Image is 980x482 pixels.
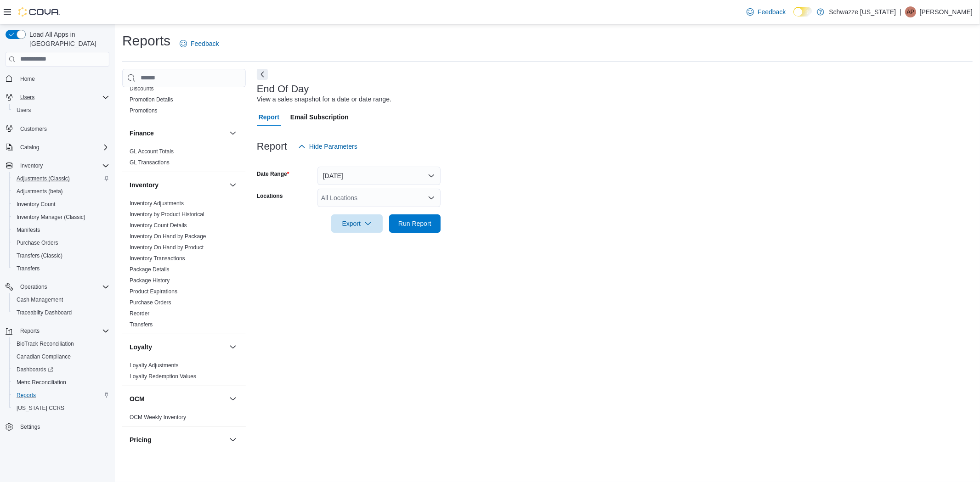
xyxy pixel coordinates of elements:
span: Load All Apps in [GEOGRAPHIC_DATA] [26,30,109,48]
button: Metrc Reconciliation [9,376,113,389]
button: Users [2,91,113,104]
a: Product Expirations [130,288,177,295]
span: Export [337,214,377,233]
span: Promotions [130,107,158,114]
button: Transfers (Classic) [9,249,113,262]
span: Users [13,105,109,116]
p: Schwazze [US_STATE] [829,6,896,17]
span: Home [17,73,109,84]
button: Operations [2,280,113,293]
span: Reports [13,390,109,401]
span: Package Details [130,266,170,273]
a: Canadian Compliance [13,351,74,362]
span: Cash Management [13,294,109,305]
h3: Finance [130,129,154,138]
span: Inventory Manager (Classic) [17,213,85,221]
img: Cova [18,7,60,17]
a: Inventory Count Details [130,222,187,229]
h3: Pricing [130,435,151,444]
span: Reports [17,392,36,399]
span: AP [907,6,914,17]
span: Traceabilty Dashboard [13,307,109,318]
span: Inventory On Hand by Product [130,244,204,251]
h1: Reports [122,32,170,50]
span: BioTrack Reconciliation [13,338,109,349]
span: Reorder [130,310,149,317]
a: Reorder [130,310,149,317]
span: BioTrack Reconciliation [17,340,74,347]
span: Metrc Reconciliation [17,379,66,386]
button: [DATE] [317,167,441,185]
button: Home [2,72,113,85]
h3: Loyalty [130,342,152,352]
a: GL Transactions [130,159,170,166]
a: Inventory On Hand by Product [130,244,204,251]
span: Users [17,92,109,103]
a: Promotion Details [130,96,173,103]
span: Transfers [17,265,40,272]
button: Pricing [227,434,238,445]
span: OCM Weekly Inventory [130,414,186,421]
button: Catalog [17,142,43,153]
span: Inventory Manager (Classic) [13,212,109,223]
span: Operations [17,281,109,292]
a: Inventory Count [13,199,59,210]
label: Locations [257,192,283,200]
span: Product Expirations [130,288,177,295]
div: Discounts & Promotions [122,83,246,120]
a: Discounts [130,85,154,92]
span: Promotion Details [130,96,173,103]
button: Reports [9,389,113,402]
span: Customers [20,125,47,133]
span: Inventory by Product Historical [130,211,204,218]
span: Metrc Reconciliation [13,377,109,388]
p: [PERSON_NAME] [920,6,973,17]
a: GL Account Totals [130,148,174,155]
a: [US_STATE] CCRS [13,403,68,414]
span: Settings [20,423,40,431]
span: Report [259,108,279,126]
button: Inventory [227,179,238,191]
span: Inventory Transactions [130,255,185,262]
a: Home [17,73,39,84]
a: Purchase Orders [130,299,171,306]
span: Inventory Count [17,201,56,208]
a: OCM Weekly Inventory [130,414,186,420]
button: Catalog [2,141,113,154]
a: Traceabilty Dashboard [13,307,75,318]
button: BioTrack Reconciliation [9,337,113,350]
span: Adjustments (Classic) [13,173,109,184]
button: Pricing [130,435,226,444]
span: Transfers [13,263,109,274]
span: Feedback [758,7,786,17]
button: Cash Management [9,293,113,306]
button: OCM [130,394,226,404]
div: Finance [122,146,246,172]
a: Feedback [176,34,222,53]
a: Transfers [13,263,43,274]
span: Adjustments (beta) [17,188,63,195]
span: Canadian Compliance [13,351,109,362]
a: Transfers (Classic) [13,250,66,261]
span: Operations [20,283,47,291]
span: Settings [17,421,109,432]
span: GL Transactions [130,159,170,166]
span: Run Report [398,219,431,228]
span: Inventory [20,162,43,169]
a: Loyalty Adjustments [130,362,179,369]
div: Amber Palubeskie [905,6,916,17]
span: Reports [20,327,40,335]
a: Customers [17,123,51,135]
span: Reports [17,325,109,336]
span: Purchase Orders [13,237,109,248]
button: Users [17,92,38,103]
div: View a sales snapshot for a date or date range. [257,95,391,104]
button: Loyalty [227,342,238,353]
a: Metrc Reconciliation [13,377,70,388]
span: Dashboards [13,364,109,375]
a: Inventory Adjustments [130,200,184,207]
h3: Inventory [130,180,159,190]
a: Adjustments (Classic) [13,173,74,184]
span: Discounts [130,85,154,92]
